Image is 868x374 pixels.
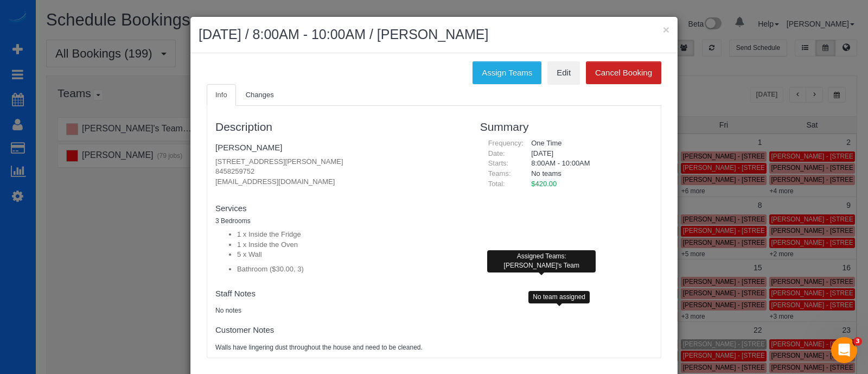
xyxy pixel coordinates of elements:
[531,169,561,178] span: No teams
[488,159,509,167] span: Starts:
[237,230,464,240] li: 1 x Inside the Fridge
[853,337,862,346] span: 3
[663,24,669,35] button: ×
[488,180,505,188] span: Total:
[831,337,857,363] iframe: Intercom live chat
[528,291,590,303] div: No team assigned
[237,84,283,106] a: Changes
[215,121,464,133] h3: Description
[246,91,274,99] span: Changes
[473,61,541,84] button: Assign Teams
[487,250,596,272] div: Assigned Teams: [PERSON_NAME]'s Team
[531,180,557,188] span: $420.00
[547,61,580,84] a: Edit
[237,240,464,250] li: 1 x Inside the Oven
[523,138,653,149] div: One Time
[586,61,661,84] button: Cancel Booking
[215,306,464,315] pre: No notes
[215,157,464,187] p: [STREET_ADDRESS][PERSON_NAME] 8458259752 [EMAIL_ADDRESS][DOMAIN_NAME]
[523,159,653,169] div: 8:00AM - 10:00AM
[215,91,227,99] span: Info
[480,121,653,133] h3: Summary
[237,250,464,260] li: 5 x Wall
[237,264,464,275] li: Bathroom ($30.00, 3)
[215,218,464,225] h5: 3 Bedrooms
[215,326,464,335] h4: Customer Notes
[215,143,282,152] a: [PERSON_NAME]
[523,149,653,159] div: [DATE]
[488,169,511,178] span: Teams:
[488,149,505,157] span: Date:
[207,84,236,106] a: Info
[215,289,464,299] h4: Staff Notes
[199,25,669,45] h2: [DATE] / 8:00AM - 10:00AM / [PERSON_NAME]
[215,343,464,352] pre: Walls have lingering dust throughout the house and need to be cleaned.
[488,139,524,147] span: Frequency:
[215,204,464,213] h4: Services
